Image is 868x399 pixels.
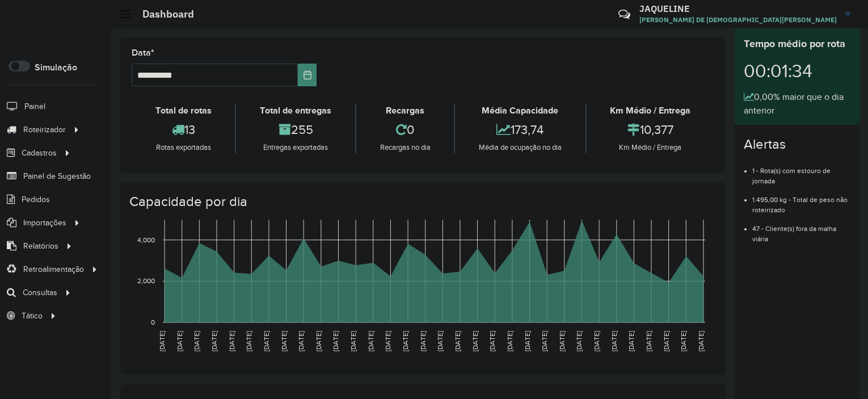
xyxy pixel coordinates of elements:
[419,331,427,351] text: [DATE]
[744,36,850,52] div: Tempo médio por rota
[558,331,566,351] text: [DATE]
[458,142,582,153] div: Média de ocupação no dia
[593,331,600,351] text: [DATE]
[639,15,837,25] span: [PERSON_NAME] DE [DEMOGRAPHIC_DATA][PERSON_NAME]
[752,186,850,215] li: 1.495,00 kg - Total de peso não roteirizado
[22,194,50,205] span: Pedidos
[506,331,513,351] text: [DATE]
[132,46,154,60] label: Data
[367,331,374,351] text: [DATE]
[639,3,837,14] h3: JAQUELINE
[23,124,66,136] span: Roteirizador
[239,104,352,117] div: Total de entregas
[23,263,84,275] span: Retroalimentação
[22,310,43,322] span: Tático
[210,331,218,351] text: [DATE]
[541,331,548,351] text: [DATE]
[176,331,183,351] text: [DATE]
[697,331,705,351] text: [DATE]
[349,331,357,351] text: [DATE]
[298,64,317,86] button: Choose Date
[315,331,322,351] text: [DATE]
[627,331,635,351] text: [DATE]
[245,331,252,351] text: [DATE]
[589,117,711,142] div: 10,377
[137,236,155,243] text: 4,000
[744,52,850,90] div: 00:01:34
[131,8,194,20] h2: Dashboard
[239,117,352,142] div: 255
[297,331,305,351] text: [DATE]
[663,331,670,351] text: [DATE]
[280,331,288,351] text: [DATE]
[744,90,850,117] div: 0,00% maior que o dia anterior
[134,117,232,142] div: 13
[193,331,200,351] text: [DATE]
[645,331,652,351] text: [DATE]
[458,117,582,142] div: 173,74
[23,170,91,182] span: Painel de Sugestão
[332,331,339,351] text: [DATE]
[589,104,711,117] div: Km Médio / Entrega
[612,2,637,27] a: Contato Rápido
[137,278,155,285] text: 2,000
[744,136,850,153] h4: Alertas
[158,331,166,351] text: [DATE]
[22,147,57,159] span: Cadastros
[23,287,57,299] span: Consultas
[752,157,850,186] li: 1 - Rota(s) com estouro de jornada
[359,142,451,153] div: Recargas no dia
[35,61,77,74] label: Simulação
[359,117,451,142] div: 0
[458,104,582,117] div: Média Capacidade
[134,104,232,117] div: Total de rotas
[23,240,58,252] span: Relatórios
[680,331,687,351] text: [DATE]
[589,142,711,153] div: Km Médio / Entrega
[471,331,479,351] text: [DATE]
[402,331,409,351] text: [DATE]
[129,194,714,210] h4: Capacidade por dia
[384,331,391,351] text: [DATE]
[454,331,461,351] text: [DATE]
[436,331,444,351] text: [DATE]
[24,100,45,112] span: Painel
[524,331,531,351] text: [DATE]
[239,142,352,153] div: Entregas exportadas
[575,331,583,351] text: [DATE]
[228,331,235,351] text: [DATE]
[134,142,232,153] div: Rotas exportadas
[263,331,270,351] text: [DATE]
[151,318,155,326] text: 0
[752,215,850,244] li: 47 - Cliente(s) fora da malha viária
[23,217,66,229] span: Importações
[610,331,618,351] text: [DATE]
[359,104,451,117] div: Recargas
[488,331,496,351] text: [DATE]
